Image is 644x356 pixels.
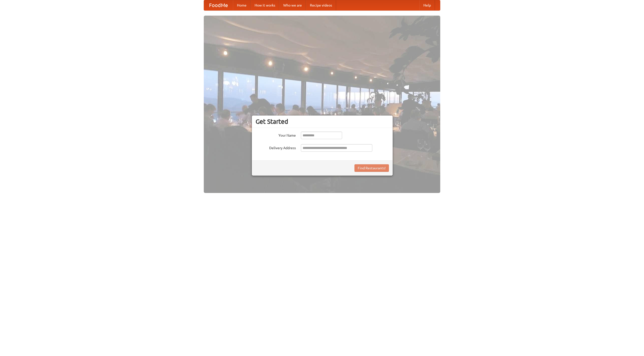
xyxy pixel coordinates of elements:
label: Your Name [256,132,296,138]
a: Home [233,0,251,10]
a: How it works [251,0,279,10]
button: Find Restaurants! [354,164,389,172]
label: Delivery Address [256,144,296,150]
a: Recipe videos [306,0,336,10]
a: Help [419,0,435,10]
a: FoodMe [204,0,233,10]
a: Who we are [279,0,306,10]
h3: Get Started [256,118,389,125]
